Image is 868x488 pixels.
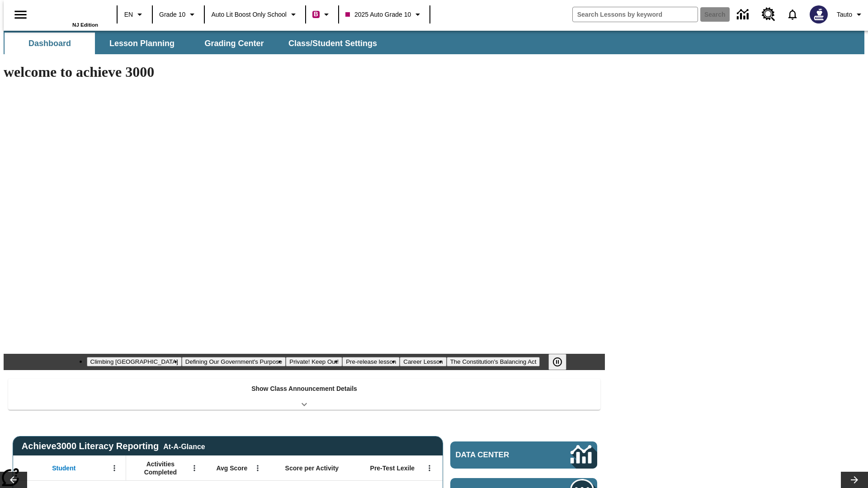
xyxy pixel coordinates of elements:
[120,6,149,23] button: Language: EN, Select a language
[39,4,98,22] a: Home
[204,38,264,49] span: Grading Center
[4,64,605,80] h1: welcome to achieve 3000
[841,472,868,488] button: Lesson carousel, Next
[211,10,287,19] span: Auto Lit Boost only School
[216,464,247,472] span: Avg Score
[188,461,201,475] button: Open Menu
[370,464,415,472] span: Pre-Test Lexile
[28,38,71,49] span: Dashboard
[52,464,75,472] span: Student
[345,10,411,19] span: 2025 Auto Grade 10
[156,6,201,23] button: Grade: Grade 10, Select a grade
[447,357,540,366] button: Slide 6 The Constitution's Balancing Act
[285,464,339,472] span: Score per Activity
[4,31,864,54] div: SubNavbar
[163,441,205,451] div: At-A-Glance
[109,38,175,49] span: Lesson Planning
[22,441,205,451] span: Achieve3000 Literacy Reporting
[39,3,98,28] div: Home
[342,357,400,366] button: Slide 4 Pre-release lesson
[251,461,264,475] button: Open Menu
[548,354,576,370] div: Pause
[189,33,279,54] button: Grading Center
[837,10,852,19] span: Tauto
[309,6,335,23] button: Boost Class color is violet red. Change class color
[87,357,182,366] button: Slide 1 Climbing Mount Tai
[131,460,190,476] span: Activities Completed
[208,6,302,23] button: School: Auto Lit Boost only School, Select your school
[548,354,566,370] button: Pause
[804,3,833,26] button: Select a new avatar
[251,384,357,394] p: Show Class Announcement Details
[314,9,318,20] span: B
[7,1,34,28] button: Open side menu
[97,33,187,54] button: Lesson Planning
[5,33,95,54] button: Dashboard
[781,3,804,26] a: Notifications
[8,379,600,410] div: Show Class Announcement Details
[810,5,828,23] img: Avatar
[286,357,342,366] button: Slide 3 Private! Keep Out!
[400,357,446,366] button: Slide 5 Career Lesson
[450,441,597,469] a: Data Center
[281,33,384,54] button: Class/Student Settings
[72,22,98,28] span: NJ Edition
[756,2,781,27] a: Resource Center, Will open in new tab
[288,38,377,49] span: Class/Student Settings
[423,461,436,475] button: Open Menu
[182,357,286,366] button: Slide 2 Defining Our Government's Purpose
[124,10,133,19] span: EN
[456,450,540,460] span: Data Center
[159,10,185,19] span: Grade 10
[4,33,385,54] div: SubNavbar
[342,6,427,23] button: Class: 2025 Auto Grade 10, Select your class
[731,2,756,27] a: Data Center
[573,7,698,22] input: search field
[833,6,868,23] button: Profile/Settings
[108,461,121,475] button: Open Menu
